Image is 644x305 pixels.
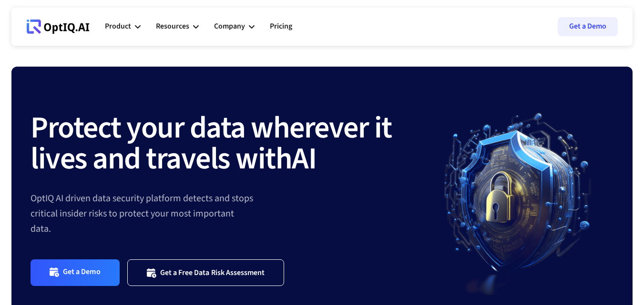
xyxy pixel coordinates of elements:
a: Get a Demo [558,17,618,36]
strong: AI [292,137,316,181]
div: Company [214,20,245,33]
a: Pricing [270,12,292,41]
a: Get a Demo [31,259,120,285]
div: Resources [156,20,189,33]
div: Get a Free Data Risk Assessment [160,268,265,277]
div: Webflow Homepage [27,33,27,34]
strong: Protect your data wherever it lives and travels with [31,106,392,181]
div: OptIQ AI driven data security platform detects and stops critical insider risks to protect your m... [31,191,423,236]
div: Product [105,12,141,41]
div: Resources [156,12,199,41]
div: Product [105,20,131,33]
a: Webflow Homepage [27,12,90,41]
div: Get a Demo [63,267,101,278]
a: Get a Free Data Risk Assessment [127,259,285,285]
div: Company [214,12,255,41]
